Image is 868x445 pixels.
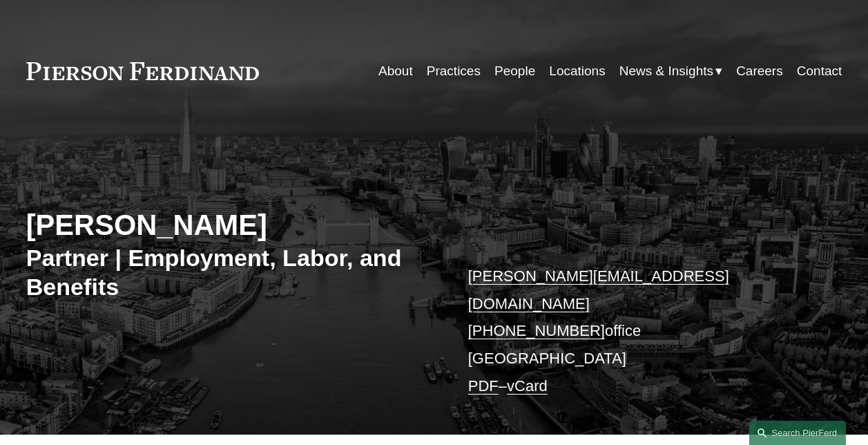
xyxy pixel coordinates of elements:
a: vCard [507,377,548,395]
span: News & Insights [619,59,713,83]
a: People [494,58,535,84]
a: Search this site [749,421,846,445]
a: [PERSON_NAME][EMAIL_ADDRESS][DOMAIN_NAME] [468,267,729,312]
a: Careers [736,58,783,84]
a: About [378,58,413,84]
h2: [PERSON_NAME] [26,208,434,243]
a: [PHONE_NUMBER] [468,322,605,339]
a: PDF [468,377,499,395]
a: folder dropdown [619,58,722,84]
a: Locations [549,58,605,84]
a: Contact [797,58,842,84]
a: Practices [427,58,481,84]
p: office [GEOGRAPHIC_DATA] – [468,263,808,399]
h3: Partner | Employment, Labor, and Benefits [26,243,434,301]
